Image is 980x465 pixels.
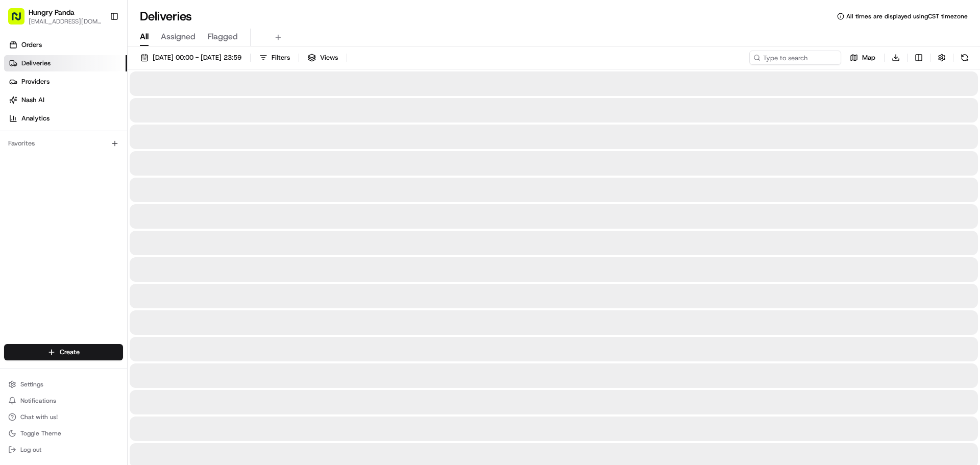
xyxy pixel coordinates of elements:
button: Chat with us! [4,410,123,424]
button: Hungry Panda[EMAIL_ADDRESS][DOMAIN_NAME] [4,4,106,29]
span: Nash AI [21,95,44,105]
button: Notifications [4,394,123,408]
button: Settings [4,377,123,391]
span: Deliveries [21,59,51,68]
button: Create [4,344,123,360]
button: Log out [4,443,123,457]
button: Toggle Theme [4,426,123,440]
div: Favorites [4,135,123,152]
a: Providers [4,74,127,90]
button: [DATE] 00:00 - [DATE] 23:59 [136,51,246,65]
button: Hungry Panda [29,7,75,17]
span: Log out [20,446,41,454]
span: Providers [21,77,50,86]
input: Type to search [749,51,841,65]
button: Filters [255,51,295,65]
button: Refresh [958,51,972,65]
span: All [140,31,149,43]
span: Chat with us! [20,413,58,421]
span: Filters [272,53,290,62]
button: [EMAIL_ADDRESS][DOMAIN_NAME] [29,17,102,26]
span: Toggle Theme [20,429,61,437]
span: Views [320,53,338,62]
span: Settings [20,380,43,388]
a: Nash AI [4,92,127,108]
a: Orders [4,37,127,53]
a: Analytics [4,110,127,127]
span: Notifications [20,397,56,405]
span: Map [862,53,875,62]
a: Deliveries [4,55,127,71]
span: Orders [21,40,42,50]
button: Map [845,51,880,65]
span: All times are displayed using CST timezone [846,12,968,20]
span: Create [60,348,80,357]
span: Analytics [21,114,50,123]
span: Flagged [208,31,238,43]
span: Assigned [161,31,195,43]
h1: Deliveries [140,8,192,25]
button: Views [303,51,342,65]
span: [DATE] 00:00 - [DATE] 23:59 [153,53,241,62]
